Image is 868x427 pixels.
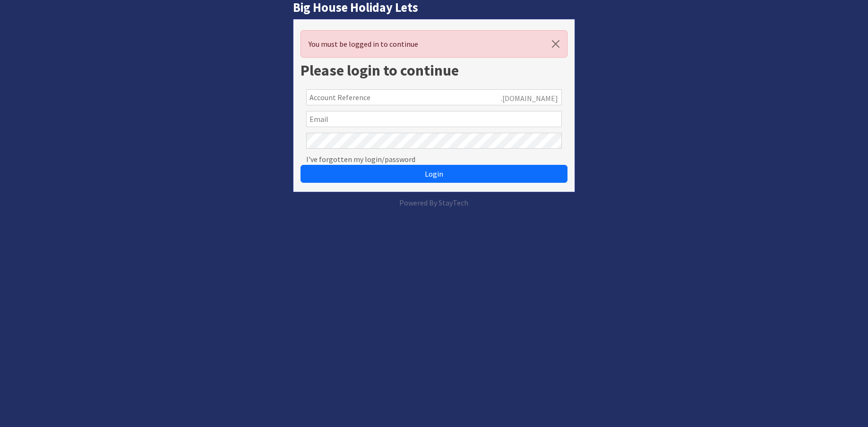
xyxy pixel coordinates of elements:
p: Powered By StayTech [293,197,575,208]
span: Login [425,169,443,179]
span: .[DOMAIN_NAME] [501,93,558,104]
h1: Please login to continue [301,61,567,79]
input: Email [306,111,561,127]
a: I've forgotten my login/password [306,154,415,165]
input: Account Reference [306,89,561,105]
div: You must be logged in to continue [301,30,567,58]
button: Login [301,165,567,183]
